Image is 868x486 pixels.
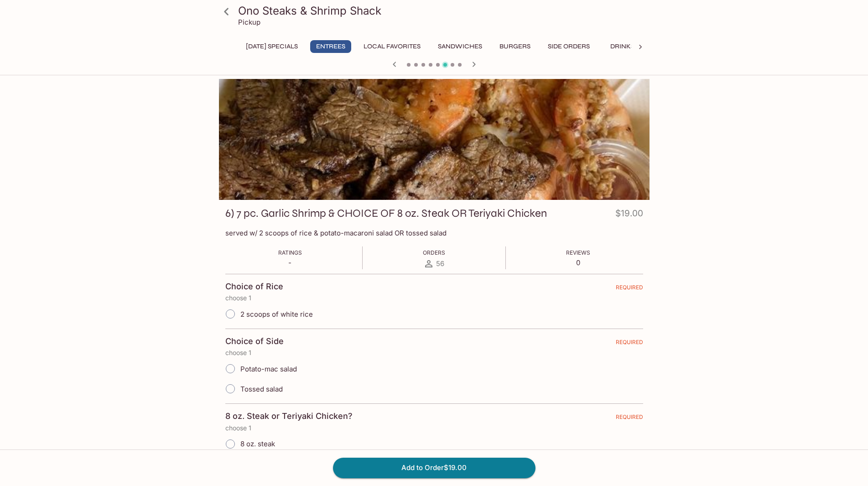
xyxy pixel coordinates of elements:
span: Tossed salad [240,385,283,393]
h3: 6) 7 pc. Garlic Shrimp & CHOICE OF 8 oz. Steak OR Teriyaki Chicken [225,206,547,220]
button: Local Favorites [359,40,426,53]
h4: Choice of Side [225,336,284,346]
h3: Ono Steaks & Shrimp Shack [238,4,646,18]
button: Add to Order$19.00 [333,458,535,478]
p: - [278,258,302,267]
p: Pickup [238,18,260,26]
button: Sandwiches [433,40,487,53]
span: Orders [423,249,445,256]
span: 2 scoops of white rice [240,310,313,319]
button: Drinks [602,40,643,53]
span: Ratings [278,249,302,256]
h4: Choice of Rice [225,282,283,292]
span: 8 oz. steak [240,439,275,448]
button: Side Orders [543,40,595,53]
h4: 8 oz. Steak or Teriyaki Chicken? [225,411,353,421]
span: REQUIRED [616,413,643,424]
button: Entrees [310,40,351,53]
span: REQUIRED [616,339,643,349]
p: choose 1 [225,349,643,356]
span: REQUIRED [616,284,643,294]
p: 0 [566,258,590,267]
span: Potato-mac salad [240,365,297,373]
p: served w/ 2 scoops of rice & potato-macaroni salad OR tossed salad [225,229,643,237]
button: [DATE] Specials [241,40,303,53]
div: 6) 7 pc. Garlic Shrimp & CHOICE OF 8 oz. Steak OR Teriyaki Chicken [219,79,650,200]
span: Reviews [566,249,590,256]
p: choose 1 [225,294,643,302]
p: choose 1 [225,424,643,432]
h4: $19.00 [615,206,643,224]
span: 56 [436,259,444,268]
button: Burgers [494,40,535,53]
